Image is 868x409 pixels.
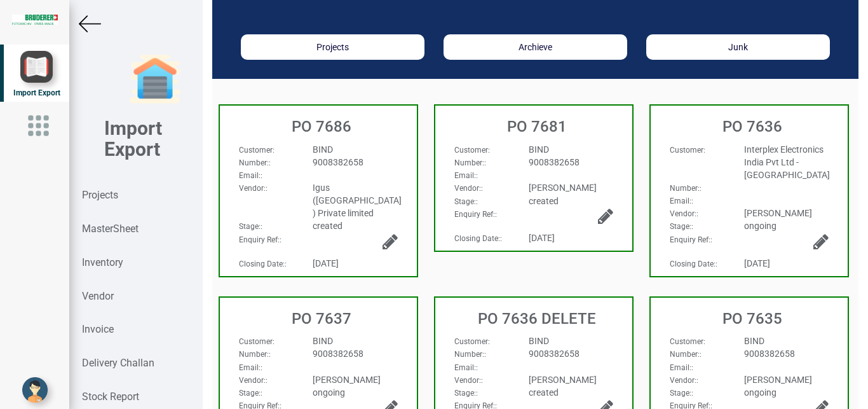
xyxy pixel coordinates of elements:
h3: PO 7681 [442,118,632,135]
span: : [454,337,490,346]
strong: Stage: [239,222,261,231]
span: 9008382658 [313,157,363,167]
strong: Email: [239,171,261,180]
button: Archieve [444,34,627,60]
span: : [670,197,693,205]
span: : [239,158,271,167]
button: Projects [241,34,424,60]
span: BIND [313,144,333,155]
strong: Vendor: [670,376,696,385]
strong: Stage: [670,389,691,398]
strong: Projects [82,189,118,201]
span: : [454,389,478,398]
span: 9008382658 [744,349,795,359]
span: [PERSON_NAME] [744,208,812,218]
strong: Email: [670,363,691,372]
h3: PO 7635 [657,310,848,327]
span: : [670,389,693,398]
strong: Vendor: [670,209,696,218]
span: : [454,158,486,167]
strong: Customer [670,337,703,346]
span: : [670,337,705,346]
span: : [239,184,268,193]
span: : [454,210,497,219]
span: [PERSON_NAME] [313,375,381,385]
span: : [239,222,262,231]
span: Interplex Electronics India Pvt Ltd - [GEOGRAPHIC_DATA] [744,144,830,180]
strong: Email: [670,197,691,205]
strong: Closing Date: [454,234,500,243]
strong: Enquiry Ref: [670,235,710,244]
span: [DATE] [313,258,339,268]
span: : [239,235,281,244]
strong: Email: [454,363,476,372]
strong: Delivery Challan [82,357,154,369]
h3: PO 7636 [657,118,848,135]
strong: Inventory [82,256,123,268]
strong: Enquiry Ref: [239,235,280,244]
span: [PERSON_NAME] [529,375,597,385]
strong: Number: [670,184,700,193]
span: : [239,260,287,268]
span: created [529,196,559,206]
span: 9008382658 [313,349,363,359]
button: Junk [646,34,830,60]
strong: Customer [670,146,703,155]
span: ongoing [744,387,776,398]
strong: Stage: [239,389,261,398]
span: : [239,171,262,180]
span: : [239,363,262,372]
span: created [529,387,559,398]
strong: Closing Date: [239,260,285,268]
span: : [454,146,490,155]
span: : [670,363,693,372]
strong: Number: [239,350,269,359]
strong: Stage: [670,222,691,231]
span: BIND [744,336,764,346]
strong: Vendor: [239,376,266,385]
span: 9008382658 [529,157,580,167]
span: : [239,350,271,359]
span: : [670,260,717,268]
strong: Customer [239,146,273,155]
span: : [670,376,698,385]
span: : [670,146,705,155]
span: [DATE] [744,258,770,268]
span: : [454,350,486,359]
strong: Vendor: [454,376,481,385]
h3: PO 7636 DELETE [442,310,632,327]
span: created [313,221,342,231]
span: : [239,146,275,155]
strong: Invoice [82,323,114,335]
span: : [239,337,275,346]
strong: Stock Report [82,391,139,403]
span: : [454,171,478,180]
strong: Enquiry Ref: [454,210,495,219]
span: : [454,197,478,206]
strong: Vendor [82,290,114,302]
strong: Number: [454,350,484,359]
h3: PO 7686 [226,118,417,135]
span: : [454,363,478,372]
strong: Closing Date: [670,260,715,268]
h3: PO 7637 [226,310,417,327]
span: ongoing [744,221,776,231]
span: : [454,376,483,385]
span: [PERSON_NAME] [744,375,812,385]
strong: Customer [454,337,488,346]
span: BIND [529,336,549,346]
span: : [454,184,483,193]
span: Import Export [13,88,60,97]
strong: Vendor: [239,184,266,193]
span: Igus ([GEOGRAPHIC_DATA] ) Private limited [313,183,402,218]
span: 9008382658 [529,349,580,359]
span: : [454,234,502,243]
strong: Email: [239,363,261,372]
span: : [670,184,702,193]
strong: Customer [454,146,488,155]
span: : [670,222,693,231]
strong: Number: [670,350,700,359]
img: garage-closed.png [130,54,180,105]
span: [DATE] [529,233,555,243]
span: : [239,389,262,398]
